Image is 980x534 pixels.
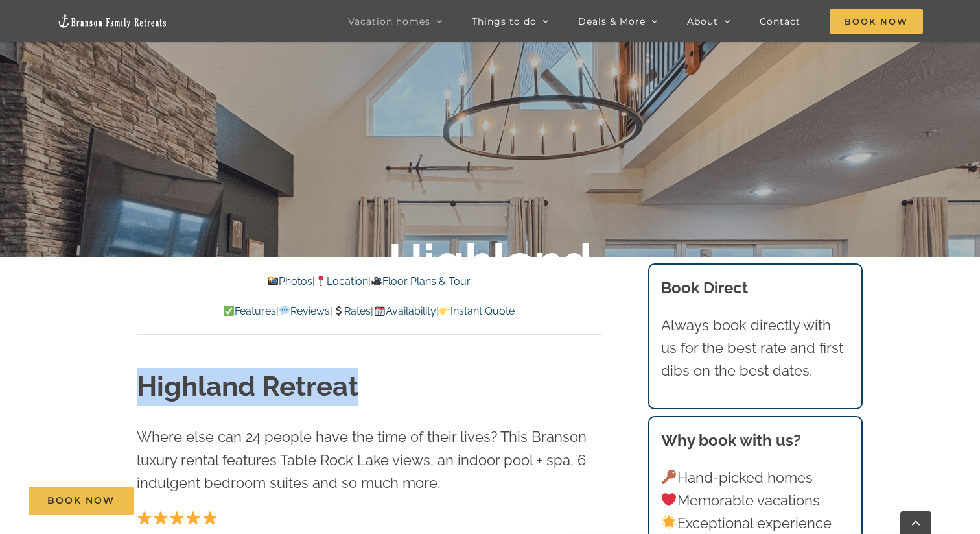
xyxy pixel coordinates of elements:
[29,487,134,515] a: Book Now
[316,276,326,286] img: 📍
[137,511,152,525] img: ⭐️
[373,305,436,317] a: Availability
[472,17,537,26] span: Things to do
[137,428,587,491] span: Where else can 24 people have the time of their lives? This Branson luxury rental features Table ...
[315,275,368,287] a: Location
[154,511,168,525] img: ⭐️
[662,515,676,529] img: 🌟
[661,314,850,383] p: Always book directly with us for the best rate and first dibs on the best dates.
[332,305,371,317] a: Rates
[203,511,217,525] img: ⭐️
[578,17,646,26] span: Deals & More
[661,278,748,297] b: Book Direct
[439,306,450,316] img: 👉
[279,306,290,316] img: 💬
[333,306,344,316] img: 💲
[170,511,184,525] img: ⭐️
[266,275,312,287] a: Photos
[375,306,385,316] img: 📆
[439,305,515,317] a: Instant Quote
[223,305,276,317] a: Features
[388,233,592,344] b: Highland Retreat
[186,511,200,525] img: ⭐️
[371,276,382,286] img: 🎥
[268,276,278,286] img: 📸
[348,17,430,26] span: Vacation homes
[137,273,601,290] p: | |
[279,305,330,317] a: Reviews
[687,17,718,26] span: About
[224,306,234,316] img: ✅
[57,14,167,29] img: Branson Family Retreats Logo
[371,275,471,287] a: Floor Plans & Tour
[137,368,601,406] h1: Highland Retreat
[661,429,850,452] h3: Why book with us?
[760,17,800,26] span: Contact
[662,470,676,484] img: 🔑
[830,9,923,34] span: Book Now
[137,303,601,320] p: | | | |
[47,495,115,506] span: Book Now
